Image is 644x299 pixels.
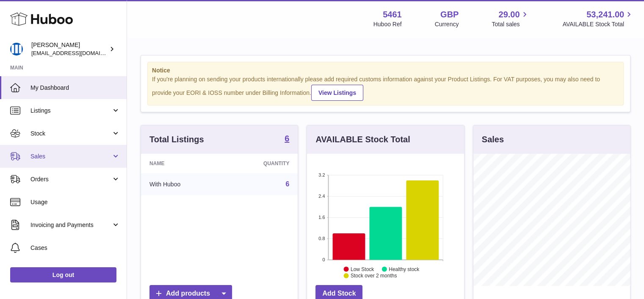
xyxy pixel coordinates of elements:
[31,41,108,57] div: [PERSON_NAME]
[492,20,529,28] span: Total sales
[30,198,120,206] span: Usage
[323,257,325,262] text: 0
[311,85,363,101] a: View Listings
[498,9,520,20] span: 29.00
[10,43,23,55] img: oksana@monimoto.com
[319,194,325,199] text: 2.4
[30,84,120,92] span: My Dashboard
[383,9,402,20] strong: 5461
[285,180,289,188] a: 6
[373,20,402,28] div: Huboo Ref
[285,134,289,144] a: 6
[10,267,116,282] a: Log out
[319,215,325,220] text: 1.6
[562,20,634,28] span: AVAILABLE Stock Total
[319,236,325,241] text: 0.8
[141,154,224,173] th: Name
[30,107,111,115] span: Listings
[31,50,124,56] span: [EMAIL_ADDRESS][DOMAIN_NAME]
[562,9,634,28] a: 53,241.00 AVAILABLE Stock Total
[152,75,619,101] div: If you're planning on sending your products internationally please add required customs informati...
[30,175,111,183] span: Orders
[30,221,111,229] span: Invoicing and Payments
[30,244,120,252] span: Cases
[224,154,298,173] th: Quantity
[482,134,504,145] h3: Sales
[315,134,410,145] h3: AVAILABLE Stock Total
[389,266,420,272] text: Healthy stock
[141,173,224,195] td: With Huboo
[440,9,459,20] strong: GBP
[319,172,325,177] text: 3.2
[351,273,397,279] text: Stock over 2 months
[149,134,204,145] h3: Total Listings
[30,152,111,161] span: Sales
[285,134,289,143] strong: 6
[30,130,111,138] span: Stock
[435,20,459,28] div: Currency
[152,66,619,75] strong: Notice
[492,9,529,28] a: 29.00 Total sales
[586,9,624,20] span: 53,241.00
[351,266,374,272] text: Low Stock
